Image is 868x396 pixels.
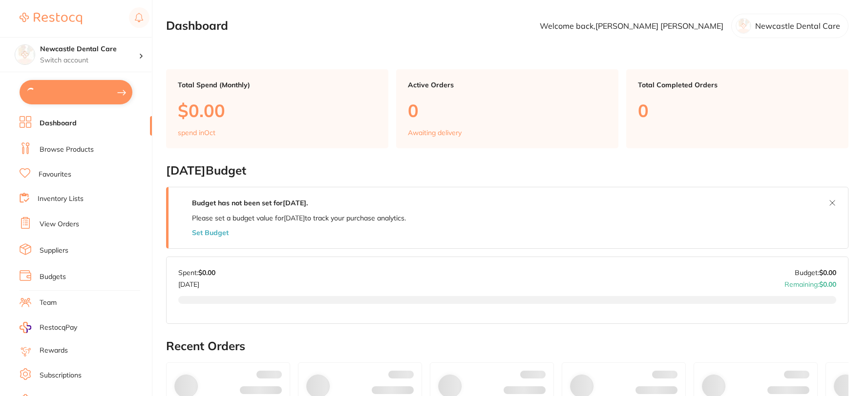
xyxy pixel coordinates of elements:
[192,198,308,207] strong: Budget has not been set for [DATE] .
[396,69,618,148] a: Active Orders0Awaiting delivery
[795,269,836,277] p: Budget:
[38,194,84,204] a: Inventory Lists
[819,268,836,277] strong: $0.00
[166,164,848,178] h2: [DATE] Budget
[40,346,68,356] a: Rewards
[178,81,377,89] p: Total Spend (Monthly)
[540,21,723,30] p: Welcome back, [PERSON_NAME] [PERSON_NAME]
[20,322,77,333] a: RestocqPay
[626,69,848,148] a: Total Completed Orders0
[15,45,35,64] img: Newcastle Dental Care
[408,129,462,137] p: Awaiting delivery
[408,81,607,89] p: Active Orders
[166,339,848,353] h2: Recent Orders
[192,229,229,237] button: Set Budget
[20,13,82,24] img: Restocq Logo
[40,323,77,333] span: RestocqPay
[20,7,82,30] a: Restocq Logo
[40,272,66,282] a: Budgets
[40,145,94,155] a: Browse Products
[166,19,228,33] h2: Dashboard
[40,371,82,380] a: Subscriptions
[819,280,836,289] strong: $0.00
[40,246,68,256] a: Suppliers
[178,129,215,137] p: spend in Oct
[40,298,57,308] a: Team
[166,69,388,148] a: Total Spend (Monthly)$0.00spend inOct
[178,277,215,288] p: [DATE]
[178,100,377,120] p: $0.00
[40,119,77,128] a: Dashboard
[20,322,31,333] img: RestocqPay
[408,100,607,120] p: 0
[40,219,79,229] a: View Orders
[39,170,71,179] a: Favourites
[198,268,215,277] strong: $0.00
[178,269,215,277] p: Spent:
[638,81,837,89] p: Total Completed Orders
[40,56,139,65] p: Switch account
[784,277,836,288] p: Remaining:
[755,21,840,30] p: Newcastle Dental Care
[638,100,837,120] p: 0
[192,214,406,222] p: Please set a budget value for [DATE] to track your purchase analytics.
[40,44,139,54] h4: Newcastle Dental Care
